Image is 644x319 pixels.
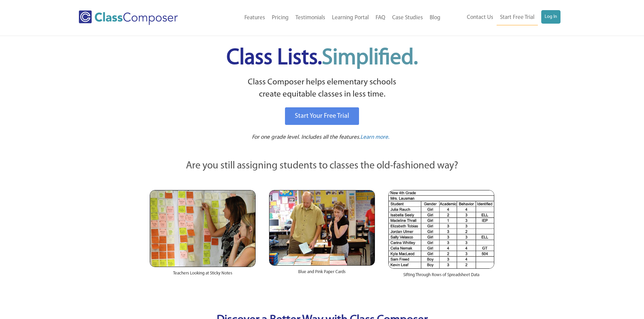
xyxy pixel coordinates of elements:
p: Are you still assigning students to classes the old-fashioned way? [150,159,495,174]
span: Simplified. [322,47,418,69]
a: Blog [426,10,444,25]
p: Class Composer helps elementary schools create equitable classes in less time. [149,76,496,101]
div: Blue and Pink Paper Cards [269,266,375,282]
div: Teachers Looking at Sticky Notes [150,267,256,283]
a: Testimonials [292,10,329,25]
a: Start Your Free Trial [285,107,359,125]
nav: Header Menu [444,10,560,25]
a: Start Free Trial [497,10,538,25]
a: Log In [541,10,560,24]
span: Class Lists. [226,47,418,69]
div: Sifting Through Rows of Spreadsheet Data [388,269,494,285]
a: Features [241,10,268,25]
nav: Header Menu [206,10,444,25]
span: Learn more. [360,134,389,140]
a: Contact Us [463,10,497,25]
img: Class Composer [79,10,178,25]
a: Case Studies [389,10,426,25]
span: For one grade level. Includes all the features. [252,134,360,140]
span: Start Your Free Trial [295,113,349,119]
img: Teachers Looking at Sticky Notes [150,190,256,267]
a: Learning Portal [329,10,372,25]
img: Blue and Pink Paper Cards [269,190,375,265]
img: Spreadsheets [388,190,494,269]
a: Learn more. [360,133,389,142]
a: FAQ [372,10,389,25]
a: Pricing [268,10,292,25]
